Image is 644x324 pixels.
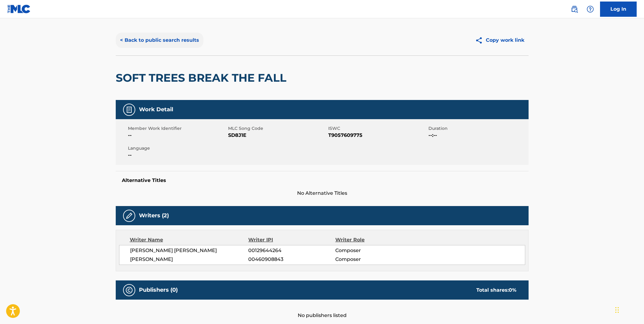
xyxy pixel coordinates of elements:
span: 00129644264 [248,247,335,254]
span: -- [128,132,227,139]
img: Work Detail [126,106,133,113]
iframe: Chat Widget [613,295,644,324]
div: Total shares: [476,287,516,294]
img: search [571,5,578,13]
button: < Back to public search results [116,33,203,48]
span: MLC Song Code [228,125,327,132]
img: MLC Logo [7,5,31,13]
button: Copy work link [471,33,529,48]
span: Language [128,145,227,151]
span: --:-- [428,132,527,139]
span: No Alternative Titles [116,190,529,197]
div: Writer IPI [248,236,335,244]
h5: Work Detail [139,106,173,113]
span: -- [128,151,227,159]
a: Log In [600,2,637,17]
div: Drag [615,301,619,319]
span: T9057609775 [328,132,427,139]
h2: SOFT TREES BREAK THE FALL [116,71,289,85]
div: Writer Name [130,236,249,244]
img: Writers [126,212,133,219]
div: No publishers listed [116,300,529,319]
span: Duration [428,125,527,132]
span: [PERSON_NAME] [130,256,249,263]
a: Public Search [568,3,580,15]
img: Publishers [126,287,133,294]
span: Member Work Identifier [128,125,227,132]
h5: Alternative Titles [122,177,522,183]
h5: Publishers (0) [139,287,178,294]
img: help [587,5,594,13]
span: Composer [335,247,414,254]
h5: Writers (2) [139,212,169,219]
div: Help [584,3,596,15]
img: Copy work link [475,37,486,44]
span: Composer [335,256,414,263]
span: SD8J1E [228,132,327,139]
div: Writer Role [335,236,414,244]
span: [PERSON_NAME] [PERSON_NAME] [130,247,249,254]
span: 00460908843 [248,256,335,263]
span: 0 % [509,287,516,293]
span: ISWC [328,125,427,132]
